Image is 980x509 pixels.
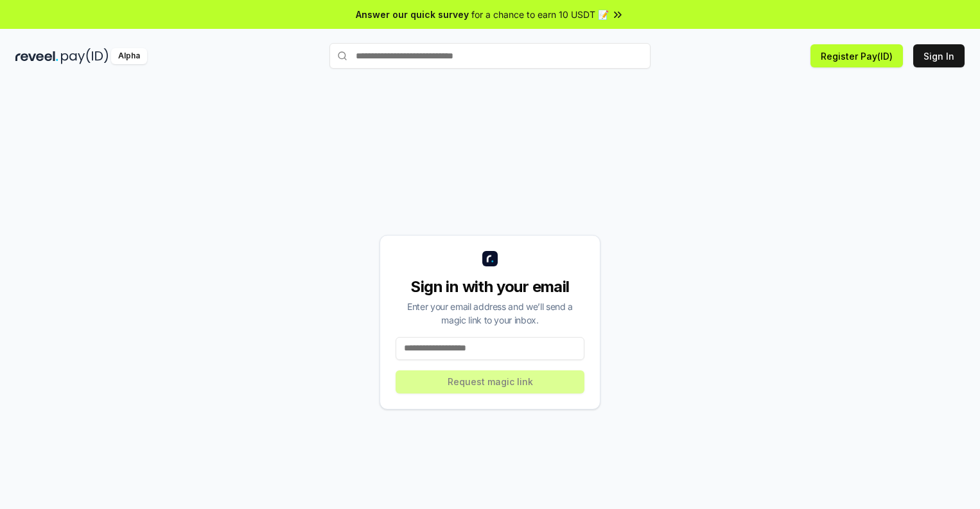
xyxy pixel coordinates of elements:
img: logo_small [482,251,498,266]
div: Enter your email address and we’ll send a magic link to your inbox. [396,300,584,327]
button: Sign In [913,44,965,67]
img: reveel_dark [15,48,58,64]
img: pay_id [61,48,109,64]
button: Register Pay(ID) [810,44,903,67]
div: Alpha [111,48,147,64]
div: Sign in with your email [396,277,584,297]
span: for a chance to earn 10 USDT 📝 [471,8,609,21]
span: Answer our quick survey [356,8,469,21]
